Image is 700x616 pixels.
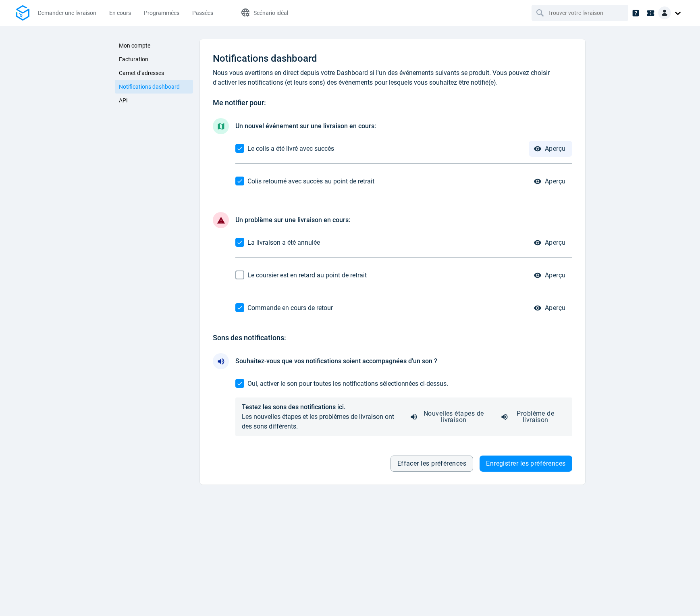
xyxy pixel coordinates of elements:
span: Colis retourné avec succès au point de retrait [247,177,374,185]
span: Oui, activer le son pour toutes les notifications sélectionnées ci-dessus. [247,380,448,387]
span: Un problème sur une livraison en cours: [235,216,350,224]
span: Souhaitez-vous que vos notifications soient accompagnées d'un son ? [235,357,437,365]
a: Mon compte [115,39,193,52]
span: Notifications dashboard [213,53,317,64]
img: Client [658,6,671,19]
span: Notifications dashboard [119,83,180,90]
span: Enregistrer les préférences [486,460,565,467]
span: Passées [192,10,213,16]
span: Un nouvel événement sur une livraison en cours: [235,122,376,130]
span: Testez les sons des notifications ici. [242,403,345,411]
span: Effacer les préférences [397,460,467,467]
span: En cours [109,10,131,16]
button: Aperçu [529,235,572,251]
input: Trouver votre livraison [548,5,613,21]
a: Carnet d’adresses [115,66,193,80]
span: Carnet d’adresses [119,70,164,76]
span: Sons des notifications: [213,333,286,342]
a: Notifications dashboard [115,80,193,94]
span: Aperçu [545,305,566,311]
span: Nouvelles étapes de livraison [421,410,486,423]
span: Demander une livraison [38,10,96,16]
button: Aperçu [529,141,572,157]
span: Le coursier est en retard au point de retrait [247,271,367,279]
button: Aperçu [529,173,572,189]
span: Le colis a été livré avec succès [247,145,334,152]
a: API [115,94,193,107]
span: La livraison a été annulée [247,239,320,246]
span: Aperçu [545,272,566,279]
button: Problème de livraison [496,402,566,431]
span: Aperçu [545,146,566,152]
span: Les nouvelles étapes et les problèmes de livraison ont des sons différents. [242,413,394,430]
button: Nouvelles étapes de livraison [405,402,492,431]
span: Commande en cours de retour [247,304,333,312]
span: Aperçu [545,178,566,185]
span: Aperçu [545,239,566,246]
button: Enregistrer les préférences [480,456,572,472]
button: Aperçu [529,300,572,316]
img: Logo [16,5,29,21]
span: Me notifier pour: [213,98,266,107]
span: Problème de livraison [512,410,559,423]
span: API [119,97,128,104]
span: Mon compte [119,42,150,49]
button: Effacer les préférences [391,456,474,472]
button: Aperçu [529,267,572,283]
span: Scénario idéal [253,10,288,16]
span: Facturation [119,56,148,62]
span: Nous vous avertirons en direct depuis votre Dashboard si l'un des événements suivants se produit.... [213,69,550,86]
a: Facturation [115,52,193,66]
span: Programmées [144,10,179,16]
